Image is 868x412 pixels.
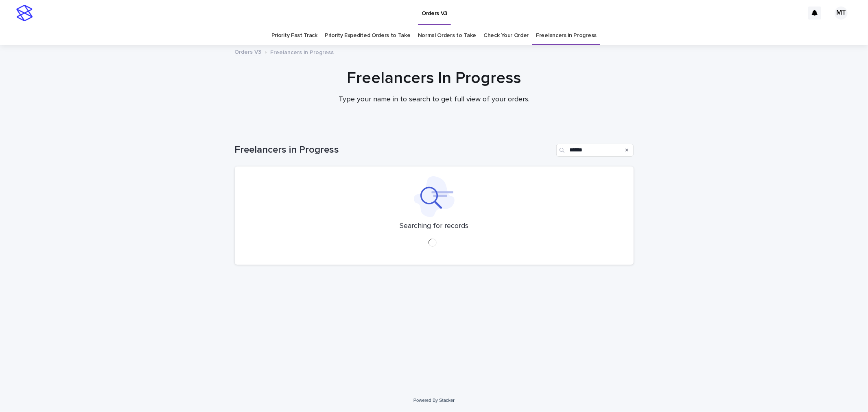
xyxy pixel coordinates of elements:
a: Check Your Order [483,26,529,45]
p: Type your name in to search to get full view of your orders. [271,95,597,104]
h1: Freelancers in Progress [235,144,553,156]
a: Priority Expedited Orders to Take [325,26,411,45]
a: Freelancers in Progress [536,26,597,45]
a: Normal Orders to Take [418,26,477,45]
img: stacker-logo-s-only.png [16,5,33,21]
a: Powered By Stacker [413,398,455,403]
a: Orders V3 [235,47,262,56]
div: MT [835,7,848,20]
p: Searching for records [400,222,468,231]
a: Priority Fast Track [271,26,317,45]
h1: Freelancers In Progress [235,68,634,88]
p: Freelancers in Progress [271,47,334,56]
input: Search [556,144,634,157]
